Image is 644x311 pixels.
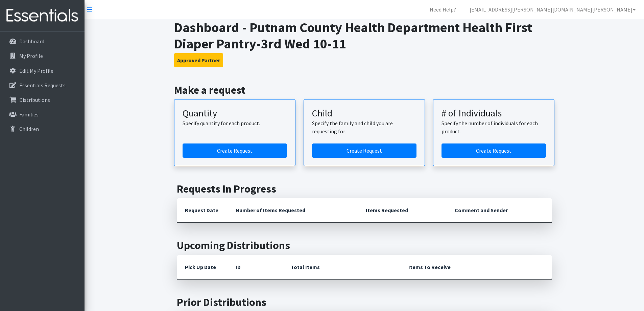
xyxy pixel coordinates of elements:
th: ID [228,255,283,280]
h2: Prior Distributions [177,296,552,309]
h3: Child [312,108,416,119]
p: Families [19,111,39,118]
a: Create a request by number of individuals [442,143,546,158]
h2: Upcoming Distributions [177,239,552,252]
a: Create a request for a child or family [312,143,416,158]
h3: # of Individuals [442,108,546,119]
th: Items Requested [358,198,447,223]
a: My Profile [3,49,82,63]
p: Essentials Requests [19,82,66,89]
h3: Quantity [183,108,287,119]
p: Specify the family and child you are requesting for. [312,119,416,135]
h1: Dashboard - Putnam County Health Department Health First Diaper Pantry-3rd Wed 10-11 [174,19,554,52]
th: Request Date [177,198,228,223]
button: Approved Partner [174,53,223,67]
th: Pick Up Date [177,255,228,280]
p: My Profile [19,52,43,59]
p: Specify the number of individuals for each product. [442,119,546,135]
a: Families [3,108,82,121]
th: Items To Receive [400,255,552,280]
p: Distributions [19,96,50,103]
p: Children [19,126,39,132]
h2: Make a request [174,84,554,96]
h2: Requests In Progress [177,182,552,195]
p: Specify quantity for each product. [183,119,287,127]
a: Essentials Requests [3,79,82,92]
a: Edit My Profile [3,64,82,77]
th: Number of Items Requested [228,198,358,223]
p: Dashboard [19,38,44,45]
th: Total Items [283,255,400,280]
p: Edit My Profile [19,67,53,74]
a: Need Help? [424,3,461,16]
a: Distributions [3,93,82,107]
a: [EMAIL_ADDRESS][PERSON_NAME][DOMAIN_NAME][PERSON_NAME] [464,3,641,16]
a: Dashboard [3,35,82,48]
th: Comment and Sender [447,198,552,223]
a: Children [3,122,82,136]
img: HumanEssentials [3,4,82,27]
a: Create a request by quantity [183,143,287,158]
